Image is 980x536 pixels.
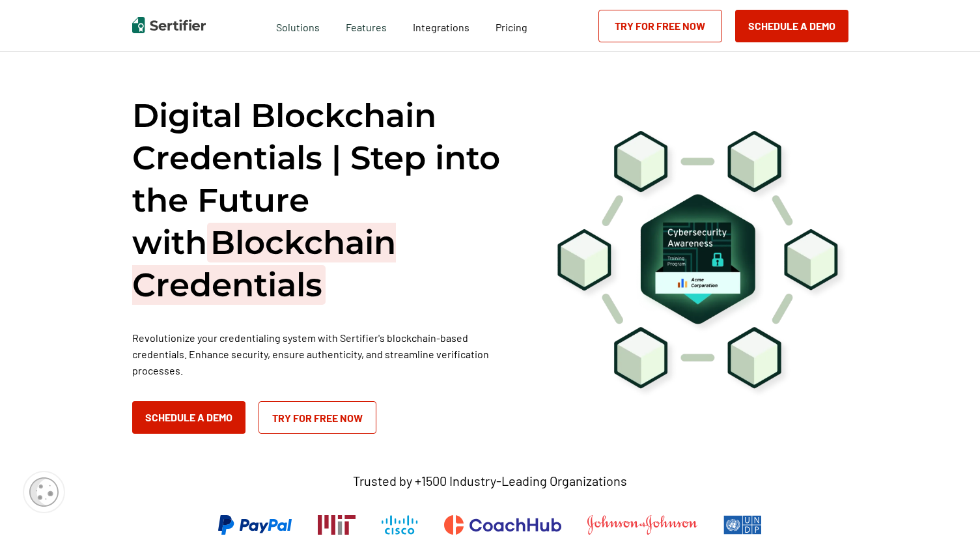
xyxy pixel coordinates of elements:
span: Features [346,18,387,34]
img: PayPal [218,515,292,535]
h1: Digital Blockchain Credentials | Step into the Future with [132,94,523,306]
img: Cookie Popup Icon [29,477,59,507]
a: Pricing [496,18,527,34]
span: Pricing [496,21,527,33]
a: Integrations [413,18,469,34]
button: Schedule a Demo [735,10,848,42]
span: Solutions [276,18,320,34]
button: Schedule a Demo [132,401,245,434]
img: Sertifier | Digital Credentialing Platform [132,17,206,33]
img: UNDP [723,515,762,535]
a: Try for Free Now [598,10,722,42]
img: Massachusetts Institute of Technology [318,515,356,535]
img: CoachHub [444,515,561,535]
p: Trusted by +1500 Industry-Leading Organizations [353,473,627,489]
img: Johnson & Johnson [587,515,697,535]
img: blockchain digital credentials hero [555,129,848,399]
span: Integrations [413,21,469,33]
p: Revolutionize your credentialing system with Sertifier's blockchain-based credentials. Enhance se... [132,330,523,378]
span: Blockchain Credentials [132,223,396,305]
a: Try for Free Now [259,401,376,434]
img: Cisco [382,515,418,535]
